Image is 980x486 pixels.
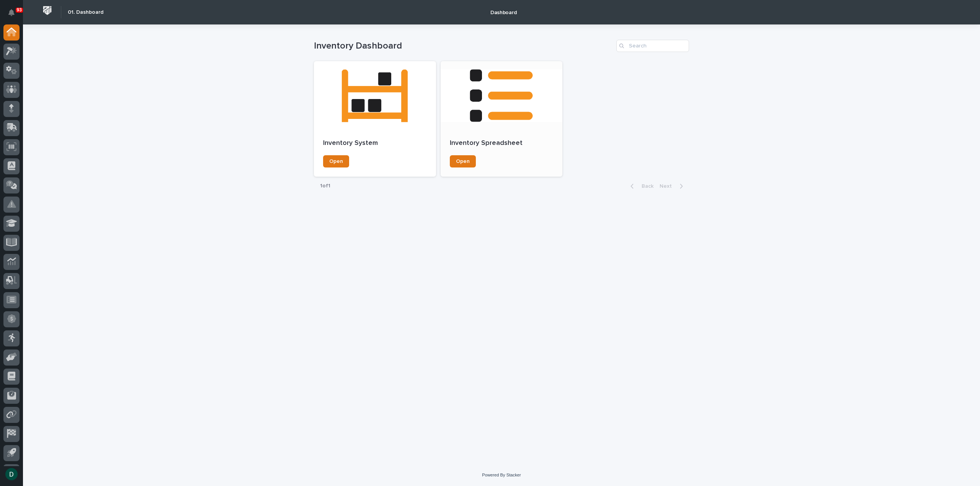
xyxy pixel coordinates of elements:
[3,5,20,21] button: Notifications
[450,155,476,167] a: Open
[68,9,103,16] h2: 01. Dashboard
[3,466,20,482] button: users-avatar
[314,41,613,52] h1: Inventory Dashboard
[441,61,563,177] a: Inventory SpreadsheetOpen
[40,3,54,18] img: Workspace Logo
[323,155,349,167] a: Open
[450,139,554,148] p: Inventory Spreadsheet
[637,184,653,189] span: Back
[482,473,521,477] a: Powered By Stacker
[314,61,436,177] a: Inventory SystemOpen
[657,183,689,190] button: Next
[456,159,470,164] span: Open
[616,40,689,52] input: Search
[314,177,336,195] p: 1 of 1
[660,184,676,189] span: Next
[329,159,343,164] span: Open
[10,9,20,21] div: Notifications93
[323,139,427,148] p: Inventory System
[624,183,657,190] button: Back
[17,7,22,13] p: 93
